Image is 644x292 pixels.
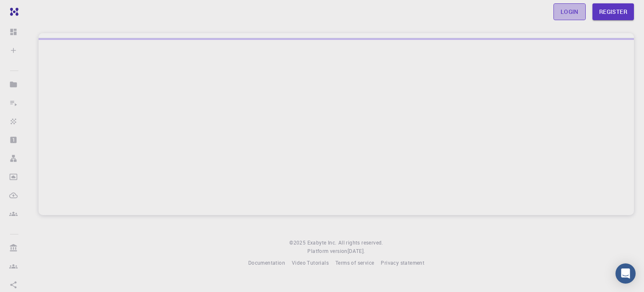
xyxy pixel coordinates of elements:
a: Privacy statement [381,259,424,267]
span: Privacy statement [381,259,424,266]
a: Terms of service [335,259,374,267]
a: Video Tutorials [292,259,329,267]
a: Exabyte Inc. [307,239,337,247]
a: Login [553,3,586,20]
span: All rights reserved. [338,239,383,247]
span: Exabyte Inc. [307,239,337,246]
a: Documentation [248,259,285,267]
span: Documentation [248,259,285,266]
span: Platform version [307,247,347,255]
span: © 2025 [289,239,307,247]
span: [DATE] . [348,247,365,254]
span: Terms of service [335,259,374,266]
img: logo [7,8,18,16]
span: Video Tutorials [292,259,329,266]
a: Register [592,3,634,20]
div: Open Intercom Messenger [615,263,636,284]
a: [DATE]. [348,247,365,255]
